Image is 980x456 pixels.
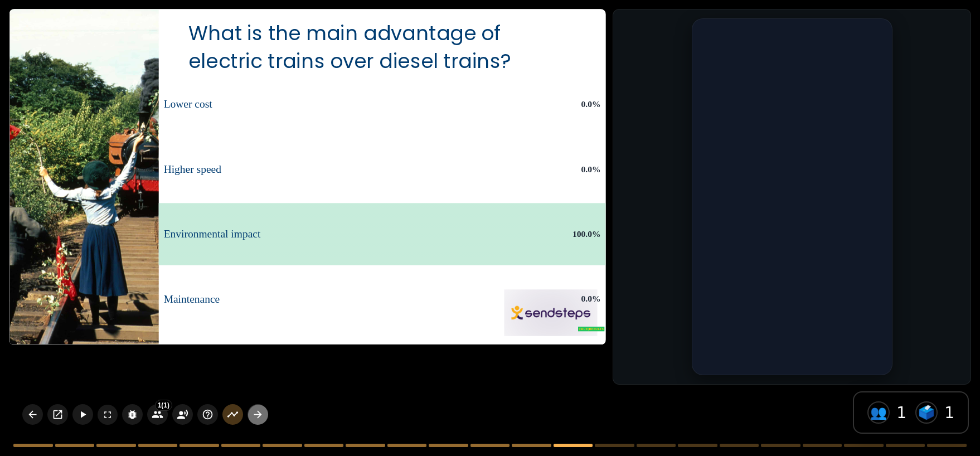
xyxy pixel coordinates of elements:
button: Toggle Progress Bar [222,404,243,425]
div: 1 (1) [155,400,172,411]
span: Maintenance [163,293,577,305]
span: 100.0% [573,229,601,239]
button: Toggle Fullscreen (F) [98,405,118,425]
p: What is the main advantage of electric trains over diesel trains? [188,20,576,75]
button: Presenter View [47,404,68,425]
div: Live responses [915,401,938,424]
span: Environmental impact [163,228,569,240]
span: 1 [944,404,954,422]
button: Help (?) [197,404,218,425]
span: Lower cost [163,99,577,111]
button: 1(1) [147,404,168,425]
span: votes [918,405,935,420]
span: 1 [896,404,906,422]
button: Toggle Debug Overlay (D) [122,404,143,425]
span: Higher speed [163,163,577,176]
span: participants [870,405,887,420]
button: Avatar TTS [172,404,193,425]
iframe: Audience [692,19,892,375]
span: 0.0% [581,100,600,110]
span: 0.0% [581,294,600,304]
span: 0.0% [581,164,600,174]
